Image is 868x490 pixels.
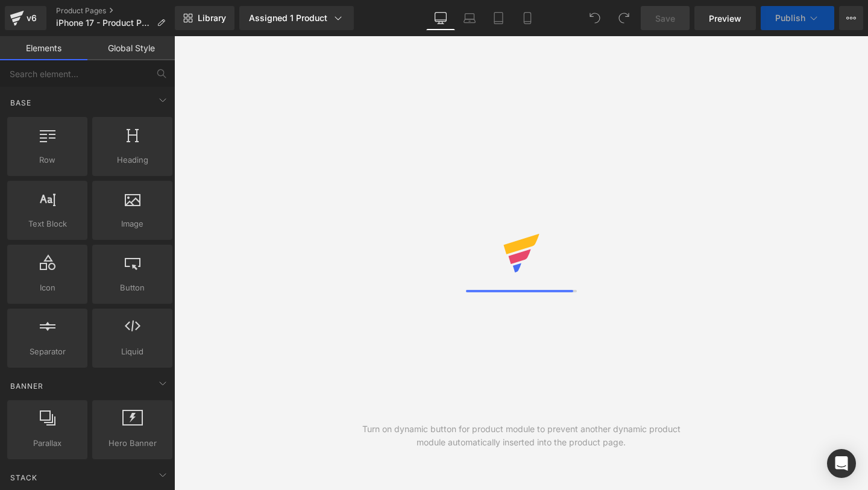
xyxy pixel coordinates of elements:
[87,36,175,60] a: Global Style
[455,6,484,30] a: Laptop
[612,6,636,30] button: Redo
[96,218,169,230] span: Image
[175,6,234,30] a: New Library
[348,422,695,449] div: Turn on dynamic button for product module to prevent another dynamic product module automatically...
[5,6,46,30] a: v6
[761,6,834,30] button: Publish
[96,345,169,358] span: Liquid
[96,154,169,166] span: Heading
[709,12,741,25] span: Preview
[11,345,84,358] span: Separator
[827,449,856,478] div: Open Intercom Messenger
[56,18,152,28] span: iPhone 17 - Product Page
[96,281,169,294] span: Button
[694,6,756,30] a: Preview
[426,6,455,30] a: Desktop
[583,6,607,30] button: Undo
[249,12,344,24] div: Assigned 1 Product
[24,10,39,26] div: v6
[9,97,33,108] span: Base
[839,6,863,30] button: More
[655,12,675,25] span: Save
[11,154,84,166] span: Row
[11,218,84,230] span: Text Block
[513,6,542,30] a: Mobile
[11,437,84,450] span: Parallax
[9,472,39,483] span: Stack
[9,380,45,392] span: Banner
[484,6,513,30] a: Tablet
[198,13,226,24] span: Library
[96,437,169,450] span: Hero Banner
[56,6,175,16] a: Product Pages
[11,281,84,294] span: Icon
[775,13,805,23] span: Publish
